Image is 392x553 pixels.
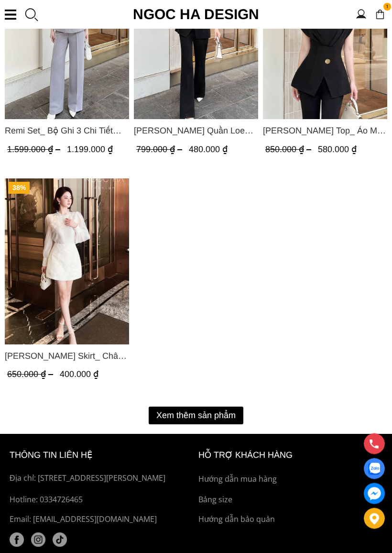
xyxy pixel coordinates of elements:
[368,463,380,475] img: Display image
[10,473,194,485] p: Địa chỉ: [STREET_ADDRESS][PERSON_NAME]
[364,483,385,504] a: messenger
[134,124,258,138] span: [PERSON_NAME] Quần Loe Dài Có Cạp Màu Đen Q061
[5,124,129,138] span: Remi Set_ Bộ Ghi 3 Chi Tiết Quần Suông BQ012
[10,514,194,526] p: Email: [EMAIL_ADDRESS][DOMAIN_NAME]
[5,124,129,138] a: Link to Remi Set_ Bộ Ghi 3 Chi Tiết Quần Suông BQ012
[134,124,258,138] a: Link to Jenny Pants_ Quần Loe Dài Có Cạp Màu Đen Q061
[263,124,387,138] a: Link to Jenny Top_ Áo Mix Tơ Thân Bổ Mảnh Vạt Chéo Màu Đen A1057
[60,370,98,379] span: 400.000 ₫
[10,533,24,547] a: facebook (1)
[7,145,63,155] span: 1.599.000 ₫
[7,370,55,379] span: 650.000 ₫
[383,3,391,11] span: 1
[10,494,194,507] a: Hotline: 0334726465
[136,145,185,155] span: 799.000 ₫
[364,458,385,479] a: Display image
[5,350,129,363] a: Link to Lisa Skirt_ Chân Váy A Ren Hoa CV125
[5,179,129,345] img: Lisa Skirt_ Chân Váy A Ren Hoa CV125
[198,449,382,463] h6: hỗ trợ khách hàng
[189,145,228,155] span: 480.000 ₫
[318,145,357,155] span: 580.000 ₫
[5,179,129,345] a: Product image - Lisa Skirt_ Chân Váy A Ren Hoa CV125
[375,9,385,20] img: img-CART-ICON-ksit0nf1
[149,407,243,425] button: Xem thêm sản phẩm
[5,350,129,363] span: [PERSON_NAME] Skirt_ Chân Váy A Ren Hoa CV125
[265,145,314,155] span: 850.000 ₫
[198,474,382,486] a: Hướng dẫn mua hàng
[124,3,268,26] a: Ngoc Ha Design
[198,494,382,507] a: Bảng size
[198,514,382,526] a: Hướng dẫn bảo quản
[53,533,67,547] a: tiktok
[31,533,45,547] img: instagram
[10,449,194,463] h6: thông tin liên hệ
[67,145,113,155] span: 1.199.000 ₫
[263,124,387,138] span: [PERSON_NAME] Top_ Áo Mix Tơ Thân Bổ Mảnh Vạt Chéo Màu Đen A1057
